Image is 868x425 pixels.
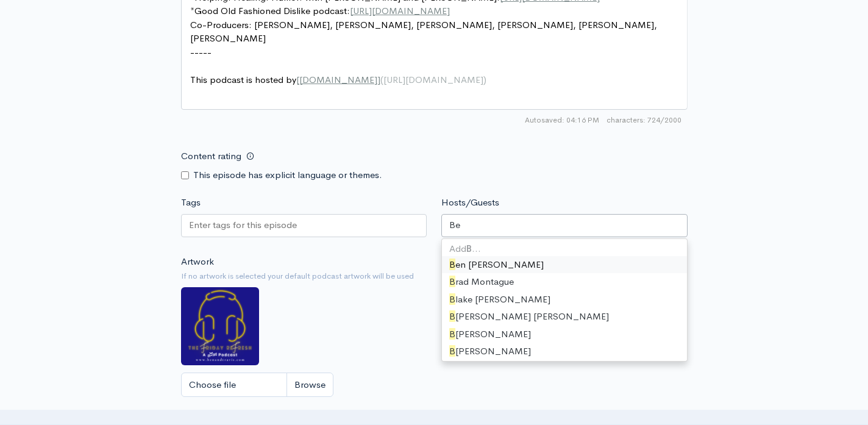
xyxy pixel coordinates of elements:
[442,256,687,274] div: en [PERSON_NAME]
[190,19,660,45] span: Co-Producers: [PERSON_NAME], [PERSON_NAME], [PERSON_NAME], [PERSON_NAME], [PERSON_NAME], [PERSON_...
[190,74,486,85] span: This podcast is hosted by
[607,115,681,126] span: 724/2000
[449,345,455,357] span: B
[299,74,377,85] span: [DOMAIN_NAME]
[181,196,201,210] label: Tags
[296,74,299,85] span: [
[441,196,499,210] label: Hosts/Guests
[442,291,687,309] div: lake [PERSON_NAME]
[383,74,483,85] span: [URL][DOMAIN_NAME]
[466,243,472,254] strong: B
[181,144,241,169] label: Content rating
[442,360,687,378] div: rittany uckner
[525,115,599,126] span: Autosaved: 04:16 PM
[449,276,455,287] span: B
[181,255,214,269] label: Artwork
[190,46,212,58] span: -----
[350,5,450,16] span: [URL][DOMAIN_NAME]
[442,242,687,256] div: Add …
[442,308,687,326] div: [PERSON_NAME] [PERSON_NAME]
[449,293,455,305] span: B
[449,310,455,322] span: B
[377,74,380,85] span: ]
[194,5,350,16] span: Good Old Fashioned Dislike podcast:
[442,326,687,343] div: [PERSON_NAME]
[442,273,687,291] div: rad Montague
[483,74,486,85] span: )
[442,343,687,360] div: [PERSON_NAME]
[449,259,455,270] span: B
[380,74,383,85] span: (
[449,218,463,232] input: Enter the names of the people that appeared on this episode
[449,328,455,340] span: B
[193,168,382,182] label: This episode has explicit language or themes.
[189,218,299,232] input: Enter tags for this episode
[181,270,688,282] small: If no artwork is selected your default podcast artwork will be used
